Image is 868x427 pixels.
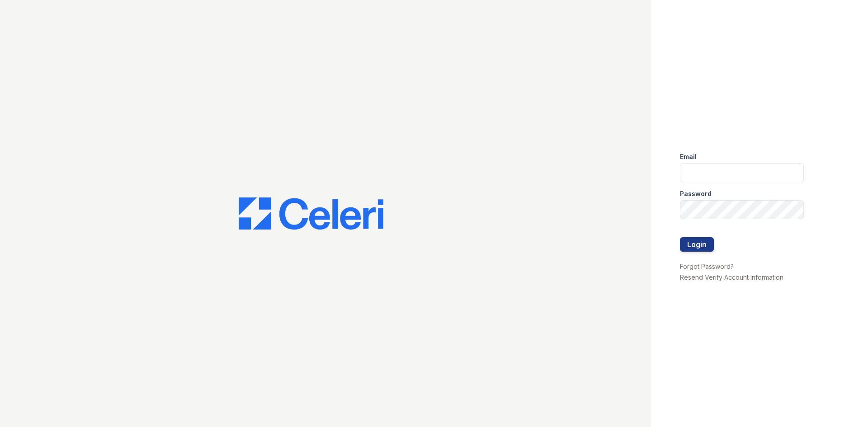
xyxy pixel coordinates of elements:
[680,273,783,281] a: Resend Verify Account Information
[680,189,712,198] label: Password
[239,197,383,230] img: CE_Logo_Blue-a8612792a0a2168367f1c8372b55b34899dd931a85d93a1a3d3e32e68fde9ad4.png
[680,152,697,161] label: Email
[680,263,734,270] a: Forgot Password?
[680,237,714,252] button: Login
